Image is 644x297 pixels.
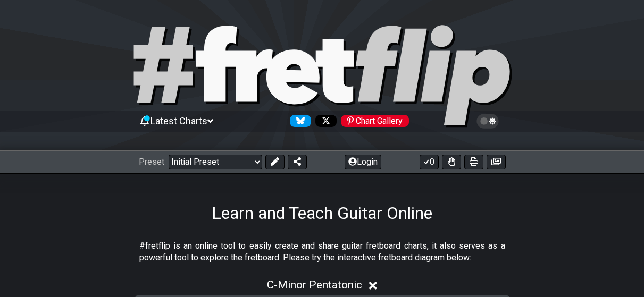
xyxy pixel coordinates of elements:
a: Follow #fretflip at X [311,115,337,127]
button: Login [345,155,381,169]
p: #fretflip is an online tool to easily create and share guitar fretboard charts, it also serves as... [139,240,505,264]
button: 0 [420,155,439,169]
span: Latest Charts [150,115,207,126]
select: Preset [169,155,262,169]
h1: Learn and Teach Guitar Online [212,203,432,223]
span: Toggle light / dark theme [482,116,494,126]
a: Follow #fretflip at Bluesky [286,115,311,127]
div: Chart Gallery [341,115,409,127]
span: C - Minor Pentatonic [267,278,362,291]
button: Toggle Dexterity for all fretkits [442,155,461,169]
a: #fretflip at Pinterest [337,115,409,127]
button: Create image [487,155,506,169]
button: Print [464,155,483,169]
span: Preset [139,157,164,167]
button: Edit Preset [265,155,285,169]
button: Share Preset [288,155,307,169]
